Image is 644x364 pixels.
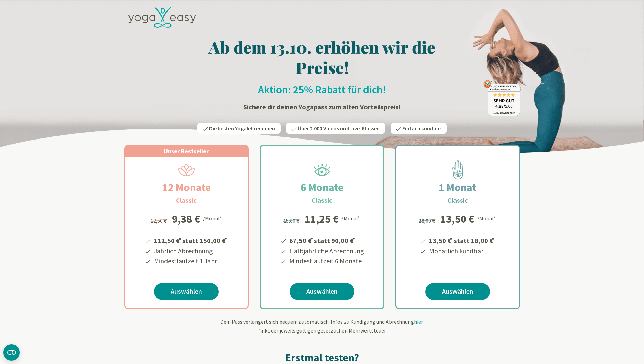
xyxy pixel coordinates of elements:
[203,214,222,222] div: /Monat
[422,179,493,195] h2: 1 Monat
[288,234,364,246] li: 67,50 € statt 90,00 €
[428,246,496,256] li: Monatlich kündbar
[151,217,169,224] span: 12,50 €
[124,318,520,335] div: Dein Pass verlängert sich bequem automatisch. Infos zu Kündigung und Abrechnung
[425,283,490,300] a: Auswählen
[146,179,227,195] h2: 12 Monate
[288,256,364,266] li: Mindestlaufzeit 6 Monate
[428,234,496,246] li: 13,50 € statt 18,00 €
[176,195,197,206] h3: Classic
[172,214,200,224] div: 9,38 €
[124,83,520,97] h2: Aktion: 25% Rabatt für dich!
[414,318,424,325] span: hier.
[209,125,275,132] span: Die besten Yogalehrer:innen
[288,246,364,256] li: Halbjährliche Abrechnung
[164,147,209,155] span: Unser Bestseller
[341,214,361,222] div: /Monat
[154,283,219,300] a: Auswählen
[477,214,496,222] div: /Monat
[402,125,441,132] span: Einfach kündbar
[284,179,360,195] h2: 6 Monate
[153,234,228,246] li: 112,50 € statt 150,00 €
[258,327,386,334] span: inkl. der jeweils gültigen gesetzlichen Mehrwertsteuer
[3,344,20,361] button: CMP-Widget öffnen
[483,80,520,116] img: ausgezeichnet_badge.png
[312,195,332,206] h3: Classic
[419,217,437,224] span: 18,00 €
[305,214,339,224] div: 11,25 €
[283,217,301,224] span: 15,00 €
[290,283,354,300] a: Auswählen
[440,214,474,224] div: 13,50 €
[447,195,468,206] h3: Classic
[153,256,228,266] li: Mindestlaufzeit 1 Jahr
[153,246,228,256] li: Jährlich Abrechnung
[124,37,520,78] h1: Ab dem 13.10. erhöhen wir die Preise!
[298,125,380,132] span: Über 2.000 Videos und Live-Klassen
[243,103,401,111] strong: Sichere dir deinen Yogapass zum alten Vorteilspreis!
